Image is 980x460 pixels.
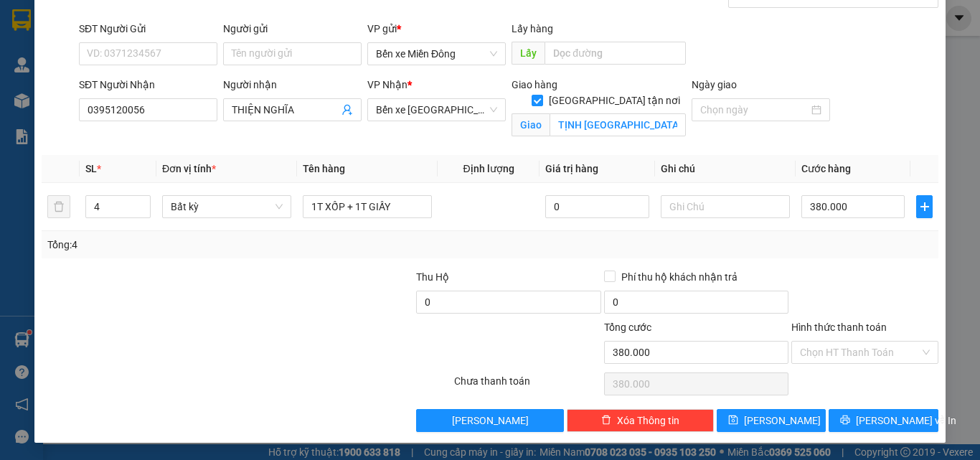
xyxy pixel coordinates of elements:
div: Tổng: 4 [47,237,380,253]
button: printer[PERSON_NAME] và In [829,409,938,432]
div: Người nhận [223,77,362,93]
div: Chưa thanh toán [453,373,603,398]
button: [PERSON_NAME] [416,409,563,432]
li: Rạng Đông Buslines [7,7,208,61]
span: [PERSON_NAME] [744,413,821,428]
span: Giao hàng [512,79,557,90]
li: VP Bến xe [GEOGRAPHIC_DATA] [99,78,191,125]
span: Thu Hộ [416,271,449,283]
input: VD: Bàn, Ghế [303,195,432,218]
span: Bến xe Quảng Ngãi [376,99,497,121]
span: [PERSON_NAME] và In [856,413,956,428]
span: save [728,415,738,426]
button: plus [916,195,933,218]
span: plus [917,201,932,212]
span: Đơn vị tính [162,163,216,174]
span: [GEOGRAPHIC_DATA] tận nơi [543,93,686,108]
div: Người gửi [223,21,362,37]
button: save[PERSON_NAME] [717,409,826,432]
span: [PERSON_NAME] [452,413,529,428]
li: VP Bến xe Miền Đông [7,78,99,109]
span: delete [601,415,611,426]
span: Tên hàng [303,163,345,174]
input: Ghi Chú [661,195,790,218]
div: SĐT Người Nhận [79,77,217,93]
span: Cước hàng [801,163,851,174]
span: Lấy hàng [512,23,553,34]
span: SL [85,163,97,174]
span: Giao [512,113,550,136]
span: Phí thu hộ khách nhận trả [616,269,743,285]
span: printer [840,415,850,426]
span: Bất kỳ [171,196,283,217]
input: Dọc đường [545,42,686,65]
span: VP Nhận [367,79,407,90]
div: SĐT Người Gửi [79,21,217,37]
span: Định lượng [463,163,514,174]
input: 0 [545,195,649,218]
label: Hình thức thanh toán [791,321,887,333]
button: delete [47,195,70,218]
span: Bến xe Miền Đông [376,43,497,65]
label: Ngày giao [692,79,737,90]
th: Ghi chú [655,155,796,183]
span: Xóa Thông tin [617,413,679,428]
button: deleteXóa Thông tin [567,409,714,432]
span: Tổng cước [604,321,651,333]
span: Lấy [512,42,545,65]
span: user-add [341,104,353,116]
input: Giao tận nơi [550,113,686,136]
span: Giá trị hàng [545,163,598,174]
input: Ngày giao [700,102,809,118]
div: VP gửi [367,21,506,37]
